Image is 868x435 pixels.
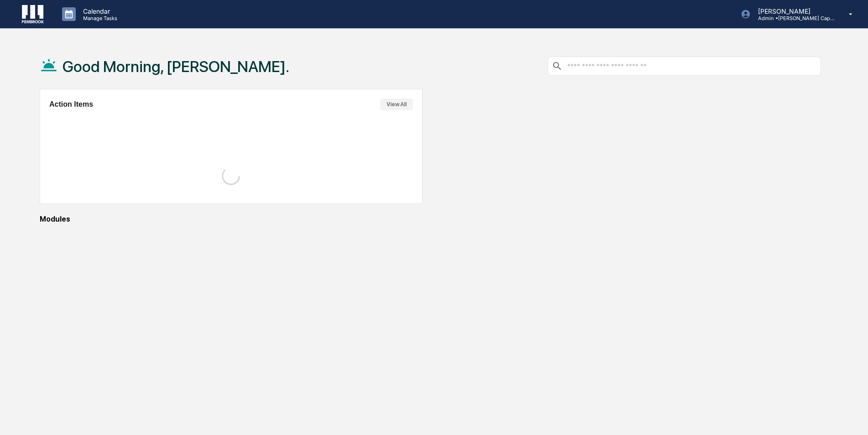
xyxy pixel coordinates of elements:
[76,7,122,15] p: Calendar
[40,215,821,223] div: Modules
[751,7,836,15] p: [PERSON_NAME]
[76,15,122,21] p: Manage Tasks
[63,57,289,76] h1: Good Morning, [PERSON_NAME].
[380,98,413,110] button: View All
[22,5,44,23] img: logo
[751,15,836,21] p: Admin • [PERSON_NAME] Capital Management
[49,100,93,109] h2: Action Items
